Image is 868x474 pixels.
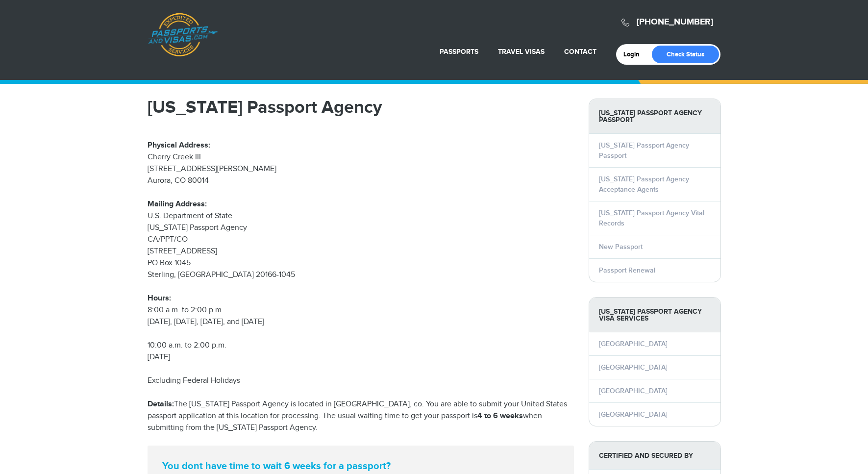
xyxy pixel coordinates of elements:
[148,399,174,409] strong: Details:
[599,363,668,372] a: [GEOGRAPHIC_DATA]
[148,293,574,328] p: 8:00 a.m. to 2:00 p.m. [DATE], [DATE], [DATE], and [DATE]
[498,48,545,56] a: Travel Visas
[148,294,171,303] strong: Hours:
[162,460,559,472] strong: You dont have time to wait 6 weeks for a passport?
[599,209,704,227] a: [US_STATE] Passport Agency Vital Records
[599,243,643,251] a: New Passport
[623,50,646,58] a: Login
[589,442,720,470] strong: Certified and Secured by
[599,266,655,274] a: Passport Renewal
[599,340,668,348] a: [GEOGRAPHIC_DATA]
[148,99,574,116] h1: [US_STATE] Passport Agency
[564,48,596,56] a: Contact
[589,298,720,332] strong: [US_STATE] Passport Agency Visa Services
[148,141,210,150] strong: Physical Address:
[148,375,574,387] p: Excluding Federal Holidays
[599,141,689,160] a: [US_STATE] Passport Agency Passport
[148,399,574,434] p: The [US_STATE] Passport Agency is located in [GEOGRAPHIC_DATA], co. You are able to submit your U...
[589,99,720,134] strong: [US_STATE] Passport Agency Passport
[599,387,668,395] a: [GEOGRAPHIC_DATA]
[599,410,668,419] a: [GEOGRAPHIC_DATA]
[599,175,689,194] a: [US_STATE] Passport Agency Acceptance Agents
[148,340,574,363] p: 10:00 a.m. to 2:00 p.m. [DATE]
[148,128,574,187] p: Cherry Creek III [STREET_ADDRESS][PERSON_NAME] Aurora, CO 80014
[637,17,713,27] a: [PHONE_NUMBER]
[477,411,523,421] strong: 4 to 6 weeks
[440,48,478,56] a: Passports
[148,13,218,57] a: Passports & [DOMAIN_NAME]
[652,46,719,63] a: Check Status
[148,199,574,281] p: U.S. Department of State [US_STATE] Passport Agency CA/PPT/CO [STREET_ADDRESS] PO Box 1045 Sterli...
[148,200,207,209] strong: Mailing Address:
